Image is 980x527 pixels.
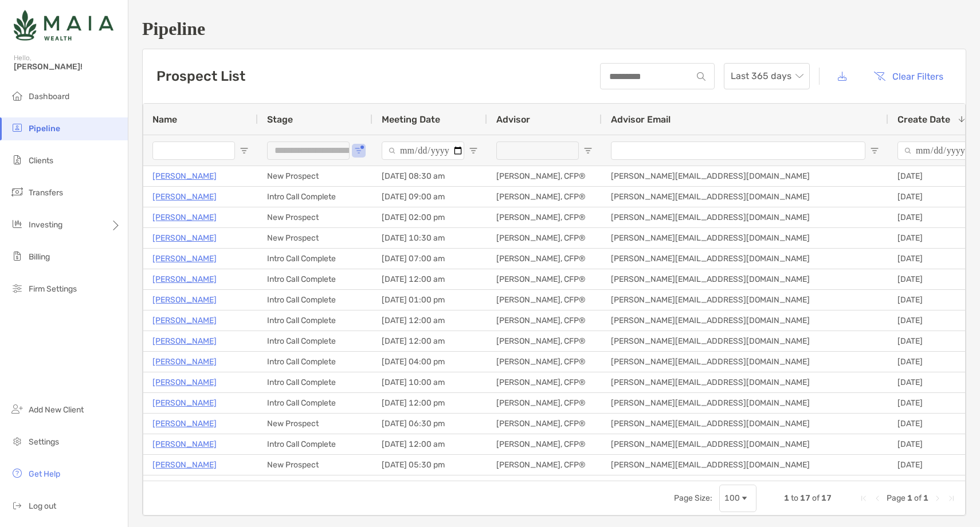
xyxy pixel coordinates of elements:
[897,141,980,160] input: Create Date Filter Input
[258,331,373,351] div: Intro Call Complete
[487,228,602,248] div: [PERSON_NAME], CFP®
[152,169,217,183] a: [PERSON_NAME]
[611,114,671,125] span: Advisor Email
[800,493,810,503] span: 17
[870,146,879,155] button: Open Filter Menu
[907,493,912,503] span: 1
[487,434,602,454] div: [PERSON_NAME], CFP®
[10,402,24,416] img: add_new_client icon
[373,187,487,207] div: [DATE] 09:00 am
[487,331,602,351] div: [PERSON_NAME], CFP®
[10,281,24,295] img: firm-settings icon
[602,310,888,331] div: [PERSON_NAME][EMAIL_ADDRESS][DOMAIN_NAME]
[373,414,487,434] div: [DATE] 06:30 pm
[29,405,84,415] span: Add New Client
[373,352,487,372] div: [DATE] 04:00 pm
[258,290,373,310] div: Intro Call Complete
[602,352,888,372] div: [PERSON_NAME][EMAIL_ADDRESS][DOMAIN_NAME]
[487,166,602,186] div: [PERSON_NAME], CFP®
[29,437,59,447] span: Settings
[10,498,24,512] img: logout icon
[152,416,217,431] a: [PERSON_NAME]
[152,396,217,410] a: [PERSON_NAME]
[152,355,217,369] a: [PERSON_NAME]
[258,187,373,207] div: Intro Call Complete
[152,272,217,286] a: [PERSON_NAME]
[602,228,888,248] div: [PERSON_NAME][EMAIL_ADDRESS][DOMAIN_NAME]
[487,207,602,227] div: [PERSON_NAME], CFP®
[14,5,113,46] img: Zoe Logo
[602,249,888,269] div: [PERSON_NAME][EMAIL_ADDRESS][DOMAIN_NAME]
[10,185,24,199] img: transfers icon
[152,458,217,472] a: [PERSON_NAME]
[602,166,888,186] div: [PERSON_NAME][EMAIL_ADDRESS][DOMAIN_NAME]
[258,228,373,248] div: New Prospect
[258,352,373,372] div: Intro Call Complete
[152,437,217,451] p: [PERSON_NAME]
[29,220,62,230] span: Investing
[897,114,950,125] span: Create Date
[240,146,249,155] button: Open Filter Menu
[14,62,121,72] span: [PERSON_NAME]!
[258,269,373,289] div: Intro Call Complete
[373,290,487,310] div: [DATE] 01:00 pm
[487,414,602,434] div: [PERSON_NAME], CFP®
[152,210,217,225] a: [PERSON_NAME]
[152,313,217,328] a: [PERSON_NAME]
[373,228,487,248] div: [DATE] 10:30 am
[373,166,487,186] div: [DATE] 08:30 am
[29,188,63,198] span: Transfers
[487,455,602,475] div: [PERSON_NAME], CFP®
[258,455,373,475] div: New Prospect
[10,434,24,448] img: settings icon
[258,393,373,413] div: Intro Call Complete
[487,372,602,392] div: [PERSON_NAME], CFP®
[152,190,217,204] p: [PERSON_NAME]
[487,475,602,495] div: [PERSON_NAME], CFP®
[156,68,245,84] h3: Prospect List
[602,393,888,413] div: [PERSON_NAME][EMAIL_ADDRESS][DOMAIN_NAME]
[674,493,712,503] div: Page Size:
[258,310,373,331] div: Intro Call Complete
[10,466,24,480] img: get-help icon
[724,493,740,503] div: 100
[373,269,487,289] div: [DATE] 12:00 am
[258,372,373,392] div: Intro Call Complete
[947,494,956,503] div: Last Page
[887,493,905,503] span: Page
[152,334,217,348] a: [PERSON_NAME]
[469,146,478,155] button: Open Filter Menu
[602,187,888,207] div: [PERSON_NAME][EMAIL_ADDRESS][DOMAIN_NAME]
[152,231,217,245] a: [PERSON_NAME]
[29,252,50,262] span: Billing
[859,494,868,503] div: First Page
[602,269,888,289] div: [PERSON_NAME][EMAIL_ADDRESS][DOMAIN_NAME]
[602,434,888,454] div: [PERSON_NAME][EMAIL_ADDRESS][DOMAIN_NAME]
[821,493,832,503] span: 17
[602,455,888,475] div: [PERSON_NAME][EMAIL_ADDRESS][DOMAIN_NAME]
[258,166,373,186] div: New Prospect
[267,114,293,125] span: Stage
[697,72,705,81] img: input icon
[487,310,602,331] div: [PERSON_NAME], CFP®
[923,493,928,503] span: 1
[602,414,888,434] div: [PERSON_NAME][EMAIL_ADDRESS][DOMAIN_NAME]
[152,478,283,493] a: [PERSON_NAME] [PERSON_NAME]
[152,251,217,266] p: [PERSON_NAME]
[382,141,464,160] input: Meeting Date Filter Input
[865,64,952,89] button: Clear Filters
[258,249,373,269] div: Intro Call Complete
[29,156,53,166] span: Clients
[373,475,487,495] div: [DATE] 12:00 am
[373,372,487,392] div: [DATE] 10:00 am
[373,249,487,269] div: [DATE] 07:00 am
[784,493,789,503] span: 1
